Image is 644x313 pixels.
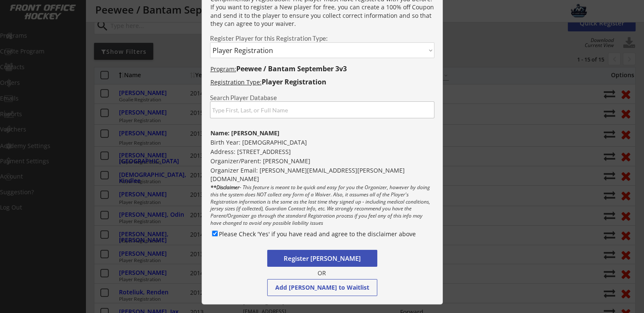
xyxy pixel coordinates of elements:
[262,77,326,87] strong: Player Registration
[210,184,240,191] strong: **Disclaimer
[210,95,434,101] div: Search Player Database
[202,129,442,137] div: Name: [PERSON_NAME]
[202,148,442,156] div: Address: [STREET_ADDRESS]
[210,78,262,86] u: Registration Type:
[219,230,416,238] label: Please Check 'Yes' if you have read and agree to the disclaimer above
[210,101,434,118] input: Type First, Last, or Full Name
[267,250,377,267] button: Register [PERSON_NAME]
[202,184,442,228] div: - This feature is meant to be quick and easy for you the Organizer, however by doing this the sys...
[210,35,434,42] div: Register Player for this Registration Type:
[312,269,332,278] div: OR
[202,166,442,175] div: Organizer Email: [PERSON_NAME][EMAIL_ADDRESS][PERSON_NAME][DOMAIN_NAME]
[202,157,442,165] div: Organizer/Parent: [PERSON_NAME]
[267,279,377,296] button: Add [PERSON_NAME] to Waitlist
[236,64,347,73] strong: Peewee / Bantam September 3v3
[202,138,442,147] div: Birth Year: [DEMOGRAPHIC_DATA]
[210,65,236,73] u: Program:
